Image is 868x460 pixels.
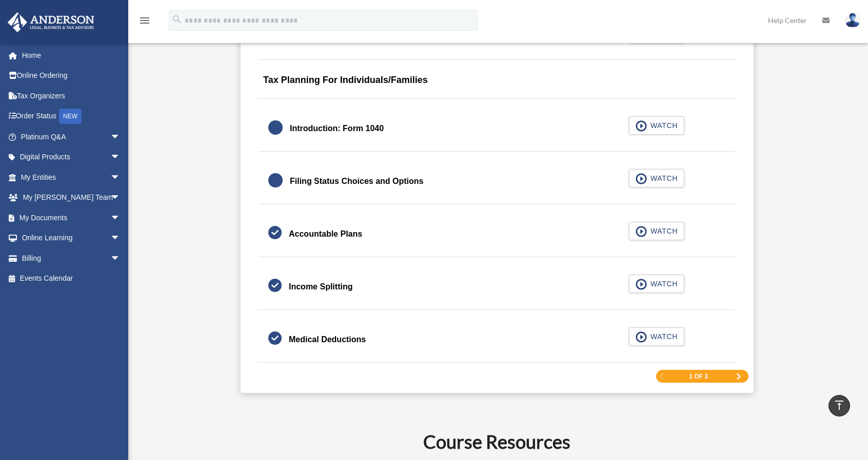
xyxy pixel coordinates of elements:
[647,173,678,183] span: WATCH
[268,222,725,246] a: Accountable Plans WATCH
[7,187,136,208] a: My [PERSON_NAME] Teamarrow_drop_down
[289,280,352,294] div: Income Splitting
[7,147,136,168] a: Digital Productsarrow_drop_down
[7,228,136,248] a: Online Learningarrow_drop_down
[268,275,725,299] a: Income Splitting WATCH
[689,373,708,380] span: 1 of 3
[828,395,850,416] a: vertical_align_top
[7,207,136,228] a: My Documentsarrow_drop_down
[629,169,684,187] button: WATCH
[629,275,684,293] button: WATCH
[110,187,131,208] span: arrow_drop_down
[629,327,684,346] button: WATCH
[7,268,136,289] a: Events Calendar
[110,167,131,188] span: arrow_drop_down
[7,106,136,127] a: Order StatusNEW
[110,228,131,249] span: arrow_drop_down
[7,127,136,147] a: Platinum Q&Aarrow_drop_down
[110,207,131,228] span: arrow_drop_down
[139,18,151,27] a: menu
[5,12,97,32] img: Anderson Advisors Platinum Portal
[647,331,678,342] span: WATCH
[647,279,678,289] span: WATCH
[268,169,725,194] a: Filing Status Choices and Options WATCH
[647,226,678,236] span: WATCH
[629,222,684,240] button: WATCH
[289,332,366,347] div: Medical Deductions
[7,45,136,66] a: Home
[7,66,136,86] a: Online Ordering
[171,14,183,25] i: search
[7,167,136,187] a: My Entitiesarrow_drop_down
[59,109,82,124] div: NEW
[833,399,845,411] i: vertical_align_top
[268,327,725,352] a: Medical Deductions WATCH
[110,248,131,269] span: arrow_drop_down
[268,116,725,141] a: Introduction: Form 1040 WATCH
[629,116,684,135] button: WATCH
[290,174,423,189] div: Filing Status Choices and Options
[289,227,362,241] div: Accountable Plans
[110,127,131,148] span: arrow_drop_down
[845,13,860,28] img: User Pic
[139,14,151,27] i: menu
[647,120,678,131] span: WATCH
[290,121,384,136] div: Introduction: Form 1040
[110,147,131,168] span: arrow_drop_down
[736,373,742,380] a: Next Page
[7,248,136,268] a: Billingarrow_drop_down
[258,67,736,99] div: Tax Planning For Individuals/Families
[7,86,136,106] a: Tax Organizers
[145,429,849,454] h2: Course Resources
